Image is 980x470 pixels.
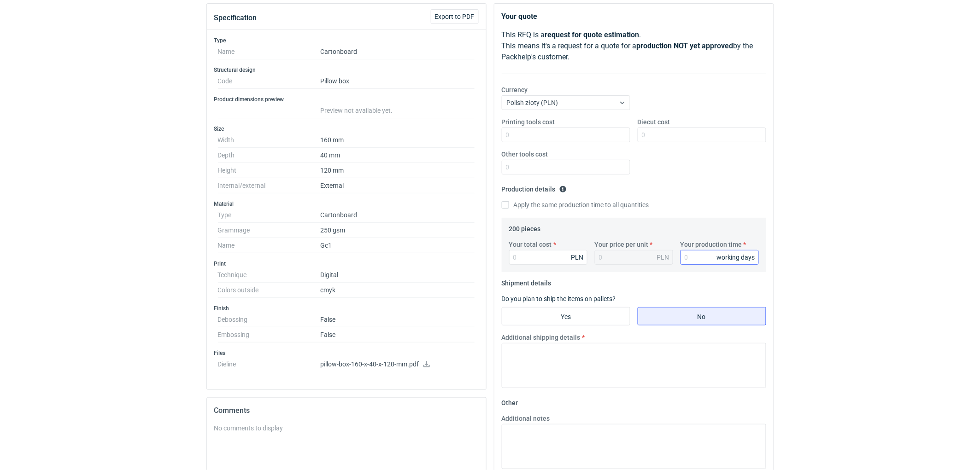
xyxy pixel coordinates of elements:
div: PLN [657,253,669,262]
label: Additional notes [502,414,550,423]
dt: Dieline [218,357,321,375]
strong: request for quote estimation [545,30,640,39]
button: Specification [214,7,257,29]
span: Polish złoty (PLN) [507,99,558,106]
dd: 160 mm [321,133,475,148]
dt: Width [218,133,321,148]
label: Yes [502,307,630,325]
p: pillow-box-160-x-40-x-120-mm.pdf [321,360,475,369]
button: Export to PDF [431,9,479,24]
label: Do you plan to ship the items on pallets? [502,295,616,302]
h3: Print [214,260,479,267]
label: Additional shipping details [502,333,581,342]
dt: Embossing [218,327,321,342]
dt: Internal/external [218,178,321,193]
div: PLN [571,253,584,262]
label: Printing tools cost [502,117,555,127]
label: Your production time [681,240,742,249]
dt: Depth [218,148,321,163]
h2: Comments [214,405,479,416]
h3: Finish [214,305,479,312]
dt: Code [218,74,321,89]
h3: Structural design [214,66,479,74]
dd: False [321,312,475,327]
h3: Files [214,349,479,357]
dt: Technique [218,267,321,283]
dd: Cartonboard [321,44,475,59]
legend: Shipment details [502,276,552,287]
label: Your total cost [509,240,552,249]
label: Apply the same production time to all quantities [502,200,649,209]
h3: Type [214,37,479,44]
dd: 120 mm [321,163,475,178]
dd: Digital [321,267,475,283]
dd: External [321,178,475,193]
div: No comments to display [214,424,479,433]
label: Your price per unit [595,240,649,249]
dd: Pillow box [321,74,475,89]
legend: Other [502,395,518,406]
label: No [638,307,766,325]
input: 0 [681,250,759,265]
strong: production NOT yet approved [637,41,734,50]
dd: Gc1 [321,238,475,253]
label: Diecut cost [638,117,670,127]
input: 0 [502,160,630,174]
strong: Your quote [502,12,538,21]
dt: Name [218,44,321,59]
input: 0 [509,250,587,265]
dd: 40 mm [321,148,475,163]
label: Other tools cost [502,150,548,159]
h3: Product dimensions preview [214,96,479,103]
dd: cmyk [321,283,475,298]
label: Currency [502,85,528,94]
h3: Material [214,200,479,208]
input: 0 [502,128,630,142]
dt: Colors outside [218,283,321,298]
dd: False [321,327,475,342]
dt: Debossing [218,312,321,327]
span: Preview not available yet. [321,107,393,114]
p: This RFQ is a . This means it's a request for a quote for a by the Packhelp's customer. [502,29,766,63]
span: Export to PDF [435,13,475,20]
div: working days [717,253,755,262]
legend: Production details [502,182,567,193]
dt: Name [218,238,321,253]
h3: Size [214,125,479,133]
dt: Type [218,208,321,223]
input: 0 [638,128,766,142]
legend: 200 pieces [509,221,541,232]
dd: Cartonboard [321,208,475,223]
dd: 250 gsm [321,223,475,238]
dt: Grammage [218,223,321,238]
dt: Height [218,163,321,178]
